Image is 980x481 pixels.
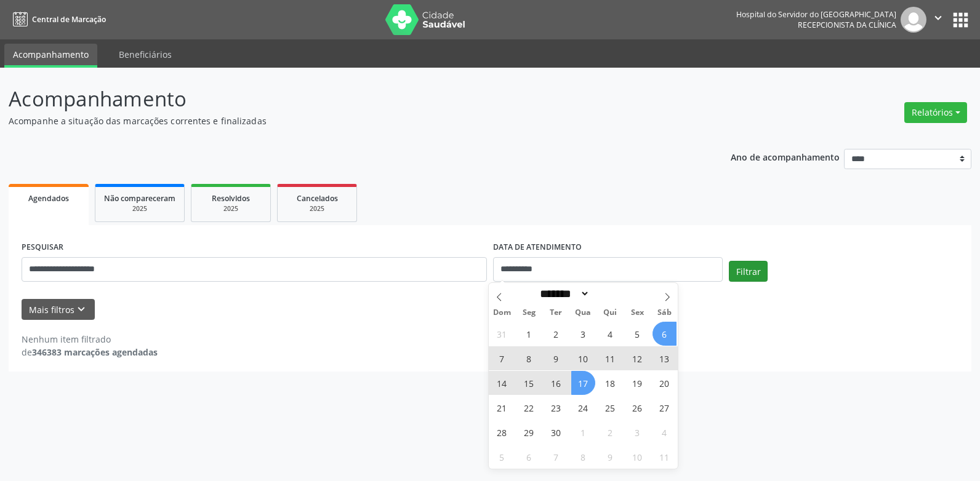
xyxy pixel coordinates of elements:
[598,322,622,346] span: Setembro 4, 2025
[571,322,595,346] span: Setembro 3, 2025
[544,346,568,370] span: Setembro 9, 2025
[490,445,514,469] span: Outubro 5, 2025
[490,396,514,419] span: Setembro 21, 2025
[9,114,683,127] p: Acompanhe a situação das marcações correntes e finalizadas
[651,309,678,317] span: Sáb
[489,309,516,317] span: Dom
[490,322,514,346] span: Agosto 31, 2025
[731,149,840,164] p: Ano de acompanhamento
[542,309,569,317] span: Ter
[517,371,541,395] span: Setembro 15, 2025
[4,44,97,68] a: Acompanhamento
[517,420,541,444] span: Setembro 29, 2025
[22,238,63,257] label: PESQUISAR
[490,420,514,444] span: Setembro 28, 2025
[22,333,158,346] div: Nenhum item filtrado
[625,445,649,469] span: Outubro 10, 2025
[598,396,622,419] span: Setembro 25, 2025
[571,420,595,444] span: Outubro 1, 2025
[200,204,262,213] div: 2025
[544,396,568,419] span: Setembro 23, 2025
[653,346,677,370] span: Setembro 13, 2025
[544,420,568,444] span: Setembro 30, 2025
[544,371,568,395] span: Setembro 16, 2025
[22,346,158,359] div: de
[490,371,514,395] span: Setembro 14, 2025
[74,303,88,316] i: keyboard_arrow_down
[286,204,348,213] div: 2025
[926,7,950,33] button: 
[736,9,896,20] div: Hospital do Servidor do [GEOGRAPHIC_DATA]
[212,193,250,204] span: Resolvidos
[28,193,69,204] span: Agendados
[598,445,622,469] span: Outubro 9, 2025
[590,287,630,300] input: Year
[625,322,649,346] span: Setembro 5, 2025
[729,261,768,282] button: Filtrar
[569,309,596,317] span: Qua
[931,11,945,25] i: 
[625,346,649,370] span: Setembro 12, 2025
[517,322,541,346] span: Setembro 1, 2025
[517,445,541,469] span: Outubro 6, 2025
[110,44,180,65] a: Beneficiários
[598,346,622,370] span: Setembro 11, 2025
[653,445,677,469] span: Outubro 11, 2025
[625,371,649,395] span: Setembro 19, 2025
[544,445,568,469] span: Outubro 7, 2025
[536,287,590,300] select: Month
[571,346,595,370] span: Setembro 10, 2025
[517,396,541,419] span: Setembro 22, 2025
[22,299,95,320] button: Mais filtroskeyboard_arrow_down
[598,371,622,395] span: Setembro 18, 2025
[625,420,649,444] span: Outubro 3, 2025
[904,102,967,123] button: Relatórios
[950,9,971,31] button: apps
[625,396,649,419] span: Setembro 26, 2025
[515,309,542,317] span: Seg
[901,7,926,33] img: img
[9,84,683,114] p: Acompanhamento
[598,420,622,444] span: Outubro 2, 2025
[653,396,677,419] span: Setembro 27, 2025
[653,322,677,346] span: Setembro 6, 2025
[493,238,582,257] label: DATA DE ATENDIMENTO
[104,193,175,204] span: Não compareceram
[9,9,106,30] a: Central de Marcação
[297,193,338,204] span: Cancelados
[571,371,595,395] span: Setembro 17, 2025
[490,346,514,370] span: Setembro 7, 2025
[544,322,568,346] span: Setembro 2, 2025
[653,371,677,395] span: Setembro 20, 2025
[624,309,651,317] span: Sex
[104,204,175,213] div: 2025
[571,396,595,419] span: Setembro 24, 2025
[653,420,677,444] span: Outubro 4, 2025
[32,14,106,25] span: Central de Marcação
[798,20,896,30] span: Recepcionista da clínica
[571,445,595,469] span: Outubro 8, 2025
[596,309,624,317] span: Qui
[517,346,541,370] span: Setembro 8, 2025
[32,346,158,358] strong: 346383 marcações agendadas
